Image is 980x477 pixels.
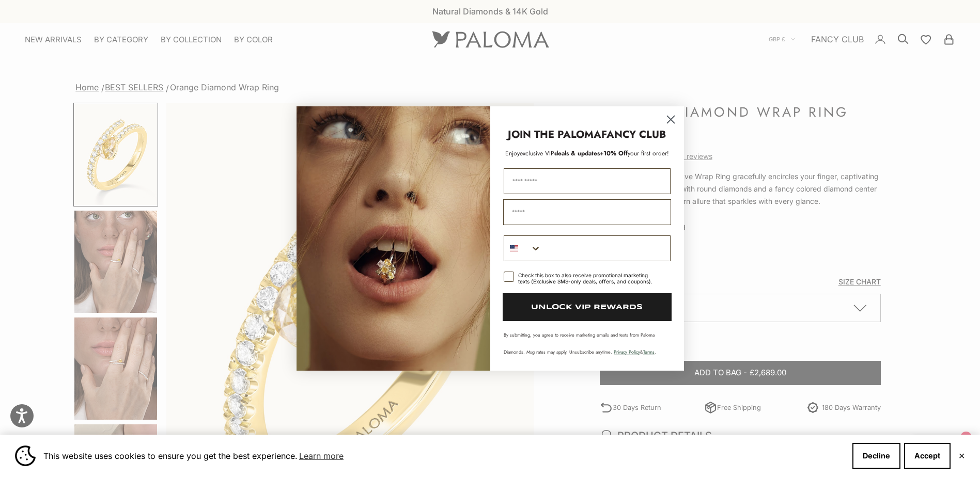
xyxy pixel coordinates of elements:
[603,149,628,158] span: 10% Off
[601,127,666,142] strong: FANCY CLUB
[662,110,680,129] button: Close dialog
[510,244,518,252] img: United States
[504,331,671,355] p: By submitting, you agree to receive marketing emails and texts from Paloma Diamonds. Msg rates ma...
[614,348,656,355] span: & .
[503,199,671,225] input: Email
[508,127,601,142] strong: JOIN THE PALOMA
[504,236,541,261] button: Search Countries
[503,293,672,321] button: UNLOCK VIP REWARDS
[958,453,965,459] button: Close
[504,168,671,194] input: First Name
[297,106,490,371] img: Loading...
[43,448,844,464] span: This website uses cookies to ensure you get the best experience.
[505,149,520,158] span: Enjoy
[852,443,900,469] button: Decline
[643,348,655,355] a: Terms
[904,443,951,469] button: Accept
[520,149,600,158] span: deals & updates
[614,348,640,355] a: Privacy Policy
[15,446,36,466] img: Cookie banner
[600,149,669,158] span: + your first order!
[518,272,658,284] div: Check this box to also receive promotional marketing texts (Exclusive SMS-only deals, offers, and...
[520,149,554,158] span: exclusive VIP
[298,448,345,464] a: Learn more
